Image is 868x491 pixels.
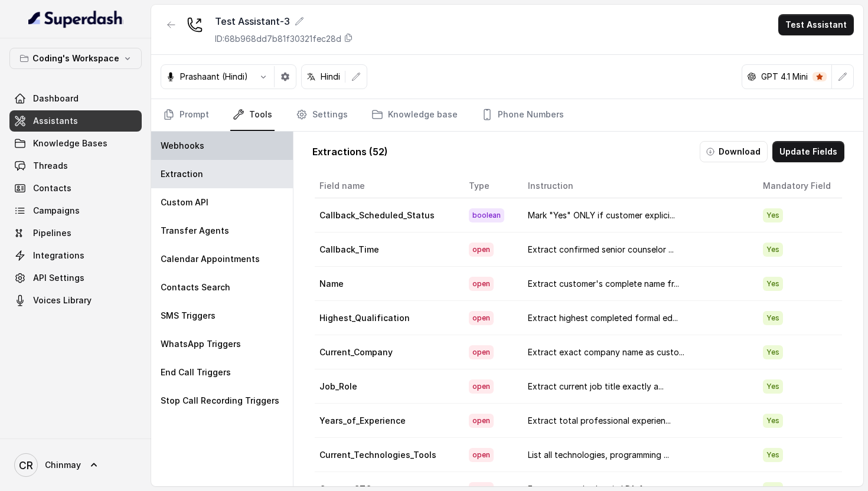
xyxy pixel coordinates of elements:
[469,448,494,462] span: open
[469,243,494,257] span: open
[19,459,33,472] text: CR
[469,208,504,222] span: boolean
[161,140,204,152] p: Webhooks
[9,155,142,176] a: Threads
[33,294,92,306] span: Voices Library
[9,222,142,244] a: Pipelines
[763,345,783,359] span: Yes
[518,438,753,472] td: List all technologies, programming ...
[161,338,241,350] p: WhatsApp Triggers
[315,301,459,335] td: Highest_Qualification
[33,93,79,104] span: Dashboard
[9,449,142,482] a: Chinmay
[753,174,842,198] th: Mandatory Field
[161,197,208,208] p: Custom API
[700,141,768,162] button: Download
[33,138,107,149] span: Knowledge Bases
[518,174,753,198] th: Instruction
[315,335,459,369] td: Current_Company
[33,250,84,261] span: Integrations
[33,272,84,284] span: API Settings
[518,301,753,335] td: Extract highest completed formal ed...
[161,310,216,322] p: SMS Triggers
[9,110,142,132] a: Assistants
[518,369,753,404] td: Extract current job title exactly a...
[518,267,753,301] td: Extract customer's complete name fr...
[469,414,494,428] span: open
[772,141,844,162] button: Update Fields
[763,448,783,462] span: Yes
[9,290,142,311] a: Voices Library
[215,33,341,45] p: ID: 68b968dd7b81f30321fec28d
[161,168,203,180] p: Extraction
[161,253,260,265] p: Calendar Appointments
[518,198,753,233] td: Mark "Yes" ONLY if customer explici...
[761,71,808,83] p: GPT 4.1 Mini
[230,99,275,131] a: Tools
[33,160,68,172] span: Threads
[315,369,459,404] td: Job_Role
[369,99,460,131] a: Knowledge base
[479,99,566,131] a: Phone Numbers
[763,277,783,291] span: Yes
[315,198,459,233] td: Callback_Scheduled_Status
[469,311,494,325] span: open
[778,14,854,35] button: Test Assistant
[28,9,123,28] img: light.svg
[518,335,753,369] td: Extract exact company name as custo...
[161,395,279,407] p: Stop Call Recording Triggers
[469,379,494,394] span: open
[747,72,756,81] svg: openai logo
[518,404,753,438] td: Extract total professional experien...
[180,71,248,83] p: Prashaant (Hindi)
[763,311,783,325] span: Yes
[315,233,459,267] td: Callback_Time
[32,51,119,66] p: Coding's Workspace
[9,88,142,109] a: Dashboard
[9,133,142,154] a: Knowledge Bases
[9,267,142,289] a: API Settings
[315,174,459,198] th: Field name
[763,208,783,222] span: Yes
[33,227,71,239] span: Pipelines
[33,115,78,127] span: Assistants
[161,99,854,131] nav: Tabs
[763,379,783,394] span: Yes
[9,245,142,266] a: Integrations
[9,200,142,221] a: Campaigns
[161,366,231,378] p: End Call Triggers
[315,267,459,301] td: Name
[161,281,230,293] p: Contacts Search
[315,404,459,438] td: Years_of_Experience
[293,99,350,131] a: Settings
[315,438,459,472] td: Current_Technologies_Tools
[161,225,229,237] p: Transfer Agents
[161,99,211,131] a: Prompt
[763,243,783,257] span: Yes
[33,205,80,217] span: Campaigns
[9,48,142,69] button: Coding's Workspace
[312,145,388,159] p: Extractions ( 52 )
[215,14,353,28] div: Test Assistant-3
[459,174,518,198] th: Type
[763,414,783,428] span: Yes
[33,182,71,194] span: Contacts
[469,277,494,291] span: open
[469,345,494,359] span: open
[321,71,340,83] p: Hindi
[518,233,753,267] td: Extract confirmed senior counselor ...
[9,178,142,199] a: Contacts
[45,459,81,471] span: Chinmay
